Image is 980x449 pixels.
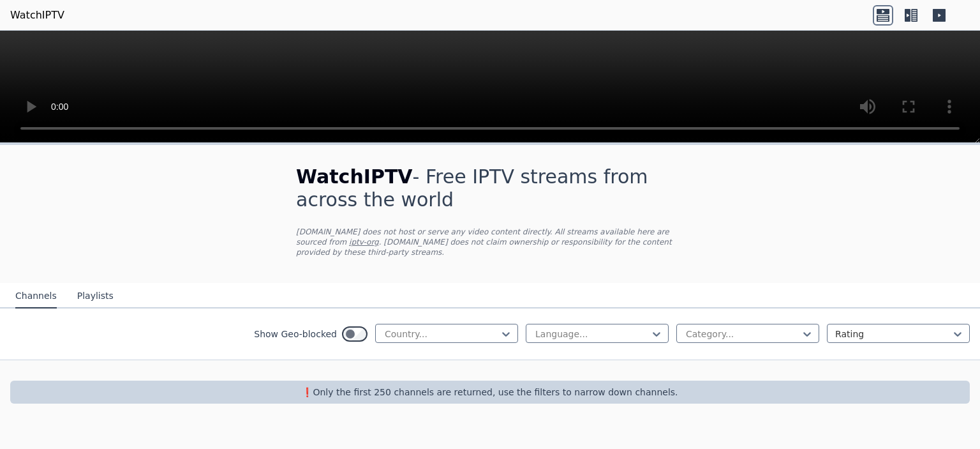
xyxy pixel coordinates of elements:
span: WatchIPTV [296,165,413,188]
p: [DOMAIN_NAME] does not host or serve any video content directly. All streams available here are s... [296,227,684,257]
h1: - Free IPTV streams from across the world [296,165,684,211]
button: Playlists [77,284,114,308]
p: ❗️Only the first 250 channels are returned, use the filters to narrow down channels. [15,386,965,399]
a: iptv-org [349,238,379,247]
label: Show Geo-blocked [254,328,337,340]
button: Channels [15,284,57,308]
a: WatchIPTV [10,8,64,23]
